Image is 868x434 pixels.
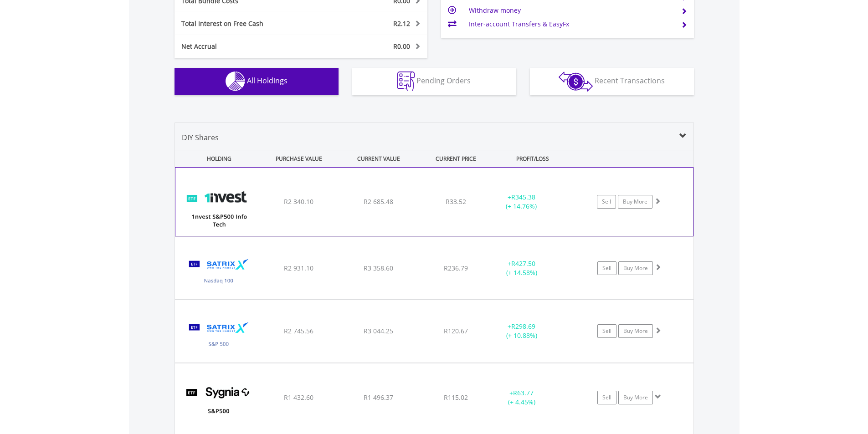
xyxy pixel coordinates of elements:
img: holdings-wht.png [226,71,245,91]
span: Pending Orders [416,76,471,86]
span: R236.79 [444,264,468,272]
div: + (+ 4.45%) [488,388,556,407]
a: Buy More [618,391,653,404]
div: PROFIT/LOSS [494,150,572,167]
div: + (+ 10.88%) [488,322,556,340]
div: + (+ 14.76%) [487,193,555,211]
td: Inter-account Transfers & EasyFx [469,17,673,31]
button: Pending Orders [352,68,516,95]
a: Sell [597,195,616,209]
a: Sell [597,324,616,338]
span: R63.77 [513,388,534,397]
a: Sell [597,391,616,404]
span: R115.02 [444,393,468,402]
div: Net Accrual [175,42,322,51]
span: R33.52 [446,197,466,206]
span: R2 685.48 [364,197,393,206]
span: R298.69 [511,322,535,331]
a: Buy More [618,324,653,338]
span: R2 340.10 [284,197,313,206]
div: + (+ 14.58%) [488,259,556,277]
img: TFSA.STXNDQ.png [180,248,258,297]
a: Buy More [618,195,652,209]
span: All Holdings [247,76,288,86]
img: TFSA.ETF5IT.png [180,179,258,234]
span: R0.00 [393,42,410,51]
button: Recent Transactions [530,68,694,95]
div: PURCHASE VALUE [260,150,338,167]
a: Buy More [618,261,653,275]
span: R345.38 [511,193,535,201]
img: transactions-zar-wht.png [559,71,593,92]
span: R427.50 [511,259,535,268]
div: CURRENT VALUE [340,150,418,167]
span: DIY Shares [182,133,219,143]
div: CURRENT PRICE [419,150,492,167]
button: All Holdings [175,68,339,95]
span: R120.67 [444,327,468,335]
span: R3 044.25 [364,327,393,335]
span: R2.12 [393,19,410,28]
span: R2 931.10 [284,264,313,272]
span: R1 432.60 [284,393,313,402]
div: HOLDING [175,150,258,167]
a: Sell [597,261,616,275]
img: pending_instructions-wht.png [397,71,415,91]
td: Withdraw money [469,4,673,17]
span: R3 358.60 [364,264,393,272]
img: TFSA.STX500.png [180,311,258,360]
span: Recent Transactions [595,76,665,86]
span: R1 496.37 [364,393,393,402]
span: R2 745.56 [284,327,313,335]
img: TFSA.SYG500.png [180,375,258,429]
div: Total Interest on Free Cash [175,19,322,28]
